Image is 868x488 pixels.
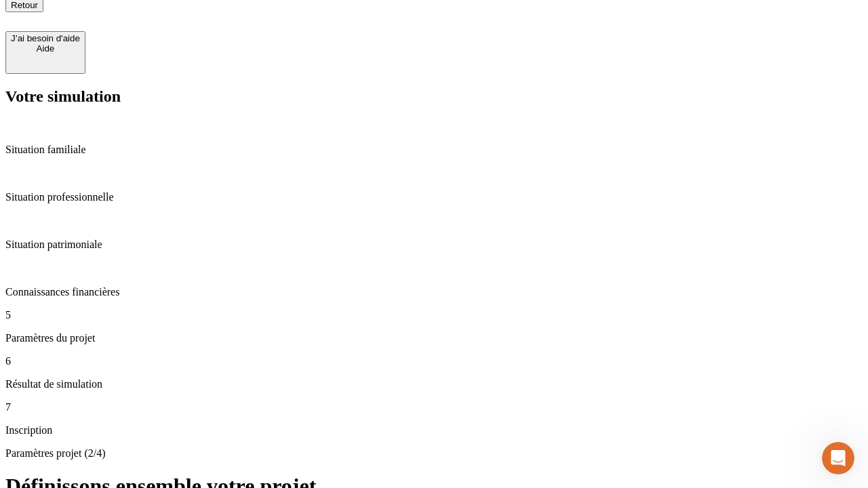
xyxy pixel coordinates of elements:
[5,239,863,251] p: Situation patrimoniale
[5,401,863,413] p: 7
[5,144,863,156] p: Situation familiale
[5,332,863,344] p: Paramètres du projet
[5,447,863,460] p: Paramètres projet (2/4)
[5,378,863,390] p: Résultat de simulation
[5,424,863,436] p: Inscription
[5,31,85,74] button: J’ai besoin d'aideAide
[5,87,863,106] h2: Votre simulation
[5,191,863,203] p: Situation professionnelle
[11,43,80,54] div: Aide
[11,33,80,43] div: J’ai besoin d'aide
[5,355,863,367] p: 6
[5,309,863,321] p: 5
[5,286,863,298] p: Connaissances financières
[822,442,854,474] iframe: Intercom live chat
